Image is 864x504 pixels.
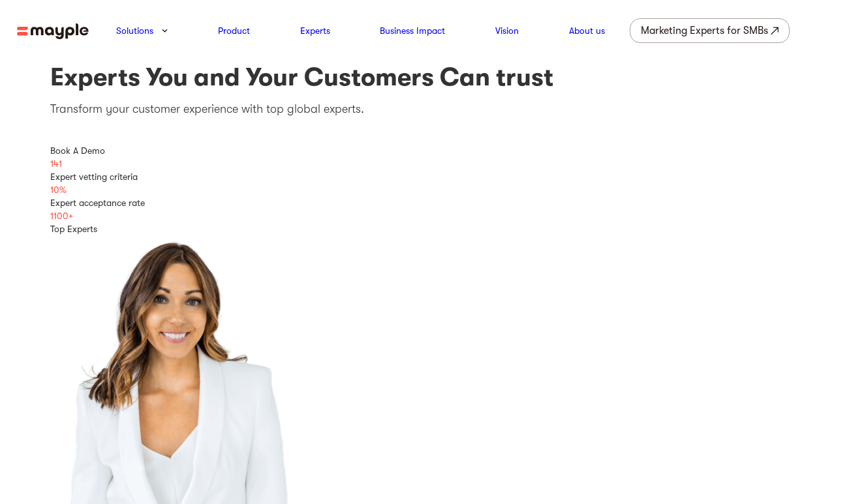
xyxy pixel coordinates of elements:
[569,23,605,38] a: About us
[50,196,814,209] div: Expert acceptance rate
[50,209,814,222] div: 1100+
[380,23,445,38] a: Business Impact
[630,18,790,43] a: Marketing Experts for SMBs
[50,170,814,183] div: Expert vetting criteria
[50,100,814,118] p: Transform your customer experience with top global experts.
[50,222,814,235] div: Top Experts
[300,23,330,38] a: Experts
[162,29,168,33] img: arrow-down
[50,61,814,93] h1: Experts You and Your Customers Can trust
[218,23,250,38] a: Product
[495,23,519,38] a: Vision
[116,23,153,38] a: Solutions
[641,22,768,40] div: Marketing Experts for SMBs
[50,183,814,196] div: 10%
[50,157,814,170] div: 141
[50,144,814,157] div: Book A Demo
[17,23,89,40] img: mayple-logo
